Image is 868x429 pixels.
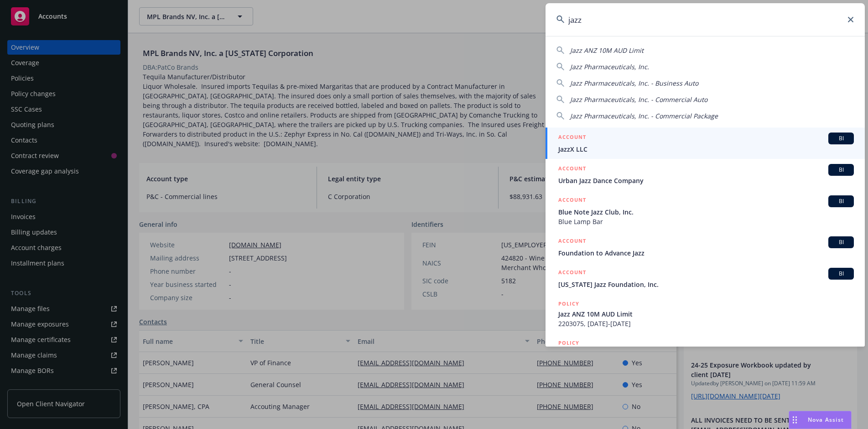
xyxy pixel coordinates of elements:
[558,268,586,279] h5: ACCOUNT
[558,319,854,328] span: 2203075, [DATE]-[DATE]
[558,280,854,289] span: [US_STATE] Jazz Foundation, Inc.
[558,299,579,308] h5: POLICY
[832,134,850,143] span: BI
[558,144,854,154] span: JazzX LLC
[570,79,698,87] span: Jazz Pharmaceuticals, Inc. - Business Auto
[546,190,865,231] a: ACCOUNTBIBlue Note Jazz Club, Inc.Blue Lamp Bar
[558,195,586,206] h5: ACCOUNT
[789,411,852,429] button: Nova Assist
[558,164,586,175] h5: ACCOUNT
[570,95,707,104] span: Jazz Pharmaceuticals, Inc. - Commercial Auto
[558,176,854,185] span: Urban Jazz Dance Company
[546,128,865,159] a: ACCOUNTBIJazzX LLC
[546,263,865,294] a: ACCOUNTBI[US_STATE] Jazz Foundation, Inc.
[832,166,850,174] span: BI
[558,133,586,143] h5: ACCOUNT
[570,112,718,120] span: Jazz Pharmaceuticals, Inc. - Commercial Package
[558,248,854,258] span: Foundation to Advance Jazz
[546,3,865,36] input: Search...
[808,416,844,424] span: Nova Assist
[570,62,649,71] span: Jazz Pharmaceuticals, Inc.
[546,294,865,333] a: POLICYJazz ANZ 10M AUD Limit2203075, [DATE]-[DATE]
[558,207,854,217] span: Blue Note Jazz Club, Inc.
[558,338,579,347] h5: POLICY
[558,217,854,226] span: Blue Lamp Bar
[570,46,644,55] span: Jazz ANZ 10M AUD Limit
[558,236,586,247] h5: ACCOUNT
[546,159,865,190] a: ACCOUNTBIUrban Jazz Dance Company
[832,238,850,246] span: BI
[546,333,865,373] a: POLICY
[789,411,800,429] div: Drag to move
[832,270,850,278] span: BI
[558,309,854,319] span: Jazz ANZ 10M AUD Limit
[832,197,850,205] span: BI
[546,231,865,263] a: ACCOUNTBIFoundation to Advance Jazz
